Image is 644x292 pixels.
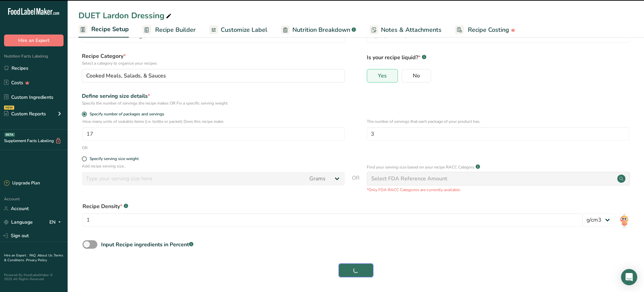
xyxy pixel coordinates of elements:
[49,218,64,226] div: EN
[4,110,46,117] div: Custom Reports
[90,156,139,161] div: Specify serving size weight
[86,72,166,80] span: Cooked Meals, Salads, & Sauces
[221,25,267,35] span: Customize Label
[101,241,193,249] div: Input Recipe ingredients in Percent
[4,253,28,258] a: Hire an Expert .
[155,25,196,35] span: Recipe Builder
[82,100,345,106] div: Specify the number of servings the recipe makes OR Fix a specific serving weight
[455,22,516,38] a: Recipe Costing
[142,22,196,38] a: Recipe Builder
[352,174,360,193] span: OR
[367,52,630,62] p: Is your recipe liquid?
[4,273,64,281] div: Powered By FoodLabelMaker © 2025 All Rights Reserved
[87,112,164,117] span: Specify number of packages and servings
[82,118,345,125] p: How many units of sealable items (i.e. bottle or packet) Does this recipe make.
[367,164,474,170] p: Find your serving size based on your recipe RACC Category
[82,213,582,227] input: Type your density here
[82,163,345,169] p: Add recipe serving size..
[4,253,63,263] a: Terms & Conditions .
[4,106,14,110] div: NEW
[413,72,420,79] span: No
[619,213,629,228] img: RIA AI Bot
[82,172,305,185] input: Type your serving size here
[4,180,40,187] div: Upgrade Plan
[38,253,54,258] a: About Us .
[367,118,629,125] p: The number of servings that each package of your product has.
[621,269,637,285] div: Open Intercom Messenger
[209,22,267,38] a: Customize Label
[281,22,356,38] a: Nutrition Breakdown
[82,92,345,100] div: Define serving size details
[82,145,88,151] div: OR
[82,60,345,66] p: Select a category to organize your recipes
[29,253,38,258] a: FAQ .
[26,258,47,263] a: Privacy Policy
[4,35,64,46] button: Hire an Expert
[381,25,442,35] span: Notes & Attachments
[82,69,345,83] button: Cooked Meals, Salads, & Sauces
[371,175,447,183] div: Select FDA Reference Amount
[468,25,509,35] span: Recipe Costing
[4,133,15,137] div: BETA
[367,187,630,193] p: *Only FDA RACC Categories are currently available
[4,216,33,228] a: Language
[378,72,387,79] span: Yes
[292,25,350,35] span: Nutrition Breakdown
[78,9,173,22] div: DUET Lardon Dressing
[369,22,442,38] a: Notes & Attachments
[91,25,129,34] span: Recipe Setup
[78,22,129,38] a: Recipe Setup
[82,52,345,66] label: Recipe Category
[82,202,629,210] div: Recipe Density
